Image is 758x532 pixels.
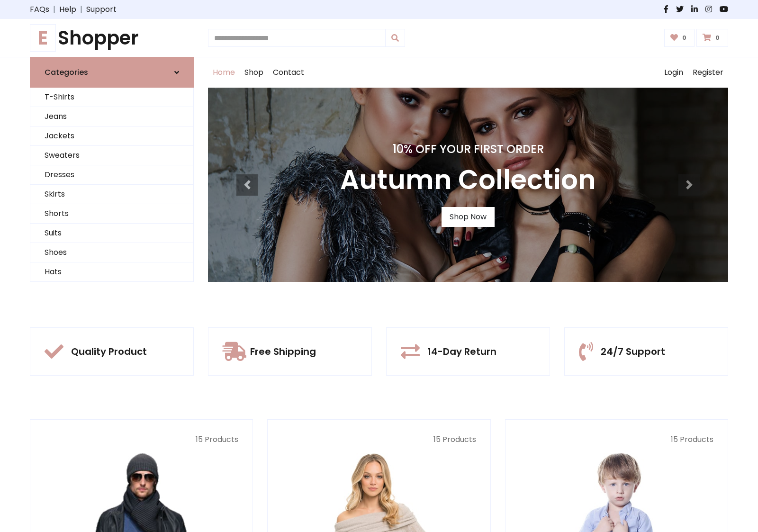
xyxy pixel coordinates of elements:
h1: Shopper [30,27,194,49]
a: Support [86,4,117,15]
h5: Quality Product [71,346,147,357]
a: Jackets [30,126,193,146]
h3: Autumn Collection [340,164,596,196]
a: Sweaters [30,146,193,165]
a: Suits [30,224,193,243]
a: T-Shirts [30,88,193,107]
span: E [30,24,56,52]
a: Register [688,57,728,88]
a: Categories [30,57,194,88]
a: Help [59,4,76,15]
span: 0 [680,34,689,42]
a: FAQs [30,4,49,15]
h6: Categories [45,68,88,77]
h5: 14-Day Return [427,346,496,357]
span: | [49,4,59,15]
a: Hats [30,262,193,282]
a: Login [659,57,688,88]
p: 15 Products [45,434,238,445]
p: 15 Products [520,434,713,445]
a: Dresses [30,165,193,185]
a: 0 [664,29,695,47]
span: | [76,4,86,15]
a: EShopper [30,27,194,49]
a: Contact [268,57,309,88]
a: Shoes [30,243,193,262]
h5: 24/7 Support [601,346,665,357]
span: 0 [713,34,722,42]
a: Shop Now [442,207,495,227]
a: Skirts [30,185,193,204]
h4: 10% Off Your First Order [340,143,596,156]
a: Home [208,57,240,88]
h5: Free Shipping [250,346,316,357]
a: Shorts [30,204,193,224]
a: Shop [240,57,268,88]
p: 15 Products [282,434,476,445]
a: 0 [696,29,728,47]
a: Jeans [30,107,193,126]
